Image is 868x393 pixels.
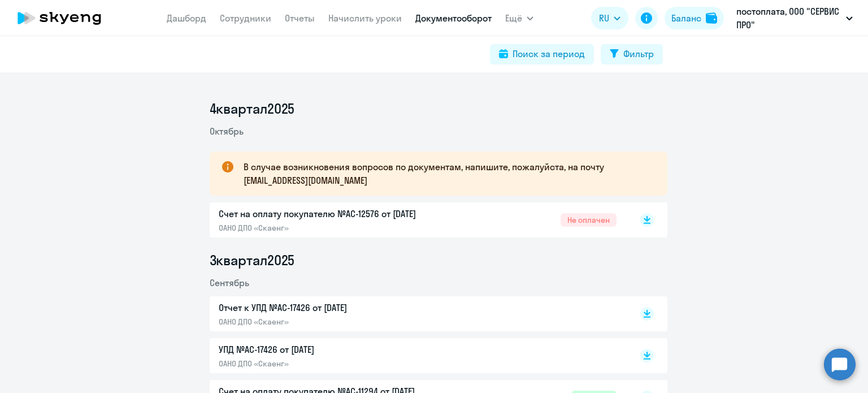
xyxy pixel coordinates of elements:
span: RU [599,11,609,25]
p: ОАНО ДПО «Скаенг» [219,223,456,233]
div: Баланс [671,11,701,25]
a: Сотрудники [220,12,271,24]
p: Отчет к УПД №AC-17426 от [DATE] [219,301,456,314]
span: Сентябрь [210,277,249,288]
button: Поиск за период [490,44,594,64]
a: Начислить уроки [328,12,402,24]
img: balance [706,12,717,24]
button: постоплата, ООО "СЕРВИС ПРО" [731,5,858,32]
p: В случае возникновения вопросов по документам, напишите, пожалуйста, на почту [EMAIL_ADDRESS][DOM... [244,160,647,187]
div: Фильтр [623,47,654,61]
a: Дашборд [167,12,206,24]
p: ОАНО ДПО «Скаенг» [219,317,456,327]
p: постоплата, ООО "СЕРВИС ПРО" [736,5,841,32]
span: Не оплачен [561,213,617,227]
button: Ещё [505,7,533,29]
button: Балансbalance [665,7,724,29]
div: Поиск за период [513,47,585,61]
a: Отчет к УПД №AC-17426 от [DATE]ОАНО ДПО «Скаенг» [219,301,617,327]
a: Отчеты [285,12,315,24]
p: УПД №AC-17426 от [DATE] [219,343,456,356]
p: ОАНО ДПО «Скаенг» [219,359,456,369]
span: Ещё [505,11,522,25]
p: Счет на оплату покупателю №AC-12576 от [DATE] [219,207,456,221]
a: УПД №AC-17426 от [DATE]ОАНО ДПО «Скаенг» [219,343,617,369]
button: Фильтр [601,44,663,64]
a: Счет на оплату покупателю №AC-12576 от [DATE]ОАНО ДПО «Скаенг»Не оплачен [219,207,617,233]
li: 4 квартал 2025 [210,100,667,118]
a: Документооборот [415,12,492,24]
span: Октябрь [210,126,244,137]
li: 3 квартал 2025 [210,251,667,269]
button: RU [591,7,628,29]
